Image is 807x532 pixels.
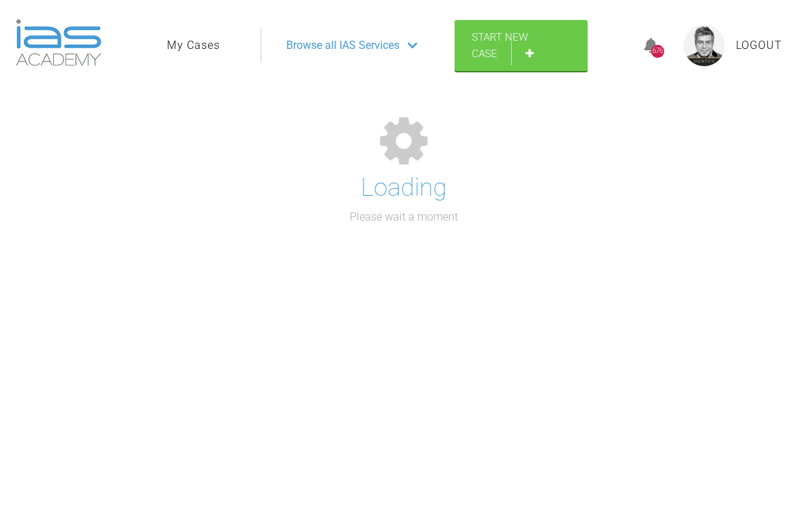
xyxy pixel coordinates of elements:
div: 676 [651,45,664,58]
img: profile.png [684,25,725,66]
span: Browse all IAS Services [286,37,399,54]
a: Start New Case [455,20,588,71]
p: Please wait a moment [350,208,458,226]
img: logo-light.3e3ef733.png [16,19,101,66]
a: My Cases [167,37,220,54]
span: Start New Case [472,31,528,60]
a: Logout [736,37,782,54]
h1: Loading [361,168,447,208]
